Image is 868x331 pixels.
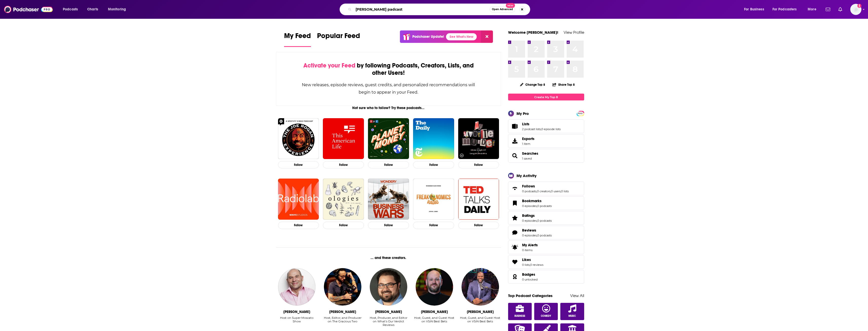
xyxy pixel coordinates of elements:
a: 1 saved [522,157,532,160]
a: 0 lists [561,189,569,193]
a: Top Podcast Categories [508,293,552,298]
a: Bookmarks [510,200,520,207]
span: Exports [522,136,534,141]
svg: Add a profile image [857,4,861,8]
div: Search podcasts, credits, & more... [344,4,535,15]
div: JJ Crowder [375,310,402,314]
span: Charts [87,6,98,13]
div: by following Podcasts, Creators, Lists, and other Users! [302,62,476,77]
div: Host on Super Moscato Show [276,316,318,323]
a: Business [508,303,532,320]
a: 0 unlocked [522,278,538,281]
a: Business Wars [368,179,409,220]
a: Ratings [522,213,552,218]
span: Activate your Feed [303,62,355,69]
a: Searches [510,152,520,159]
img: My Favorite Murder with Karen Kilgariff and Georgia Hardstark [458,118,499,159]
span: Music [568,315,576,318]
a: Badges [522,272,538,277]
div: Host, Guest, and Guest Host on VSiN Best Bets [459,316,501,327]
span: My Alerts [522,243,538,247]
a: Lists [522,122,561,126]
a: Radiolab [278,179,319,220]
a: 0 lists [522,263,530,267]
img: Podchaser - Follow, Share and Rate Podcasts [4,5,53,14]
div: ... and these creators. [276,256,501,260]
div: John Rotolo [329,310,356,314]
a: Wes Reynolds [416,268,453,306]
span: , [561,189,561,193]
button: Follow [458,222,499,229]
a: Follows [510,185,520,192]
a: Searches [522,151,538,156]
a: Likes [522,257,543,262]
button: Follow [368,161,409,168]
img: This American Life [323,118,364,159]
a: 0 podcasts [537,204,552,208]
a: 2 podcast lists [522,127,541,131]
div: New releases, episode reviews, guest credits, and personalized recommendations will begin to appe... [302,81,476,96]
span: , [541,127,541,131]
a: 0 podcasts [537,234,552,237]
a: See What's New [446,33,477,40]
span: 0 items [522,248,538,252]
a: Follows [522,184,569,188]
span: Likes [522,257,531,262]
span: , [537,234,537,237]
span: PRO [577,112,583,115]
span: Badges [508,270,584,284]
img: Planet Money [368,118,409,159]
a: Femi Abebefe [461,268,499,306]
button: open menu [804,5,823,13]
a: PRO [577,111,583,115]
button: Share Top 8 [552,80,575,90]
span: Ratings [522,213,535,218]
span: More [808,6,816,13]
a: Reviews [522,228,552,233]
a: 0 podcasts [522,189,537,193]
div: Host, Guest, and Guest Host on VSiN Best Bets [459,316,501,323]
button: Follow [323,222,364,229]
a: Create My Top 8 [508,94,584,100]
a: Show notifications dropdown [836,5,844,14]
a: 0 episodes [522,204,537,208]
div: Host, Editor, and Producer on The Gracious Two [322,316,363,327]
button: Follow [278,161,319,168]
span: , [537,204,537,208]
a: The Daily [413,118,454,159]
span: Popular Feed [317,31,360,43]
span: Bookmarks [522,199,542,203]
span: New [506,3,515,8]
button: Show profile menu [850,4,861,15]
a: Badges [510,273,520,280]
a: 0 creators [537,189,550,193]
div: Host, Producer, and Editor on What's Our Verdict Reviews [367,316,409,327]
div: Vincent Moscato [283,310,310,314]
span: Logged in as BrunswickDigital [850,4,861,15]
div: Femi Abebefe [467,310,494,314]
a: Charts [84,5,101,13]
span: My Feed [284,31,311,43]
button: open menu [769,5,804,13]
span: Bookmarks [508,196,584,210]
div: Not sure who to follow? Try these podcasts... [276,106,501,110]
button: Follow [413,222,454,229]
button: open menu [104,5,133,13]
span: Badges [522,272,535,277]
a: View All [570,293,584,298]
button: Open AdvancedNew [490,6,515,12]
span: Ratings [508,211,584,225]
a: Lists [510,123,520,130]
span: For Podcasters [772,6,797,13]
a: Vincent Moscato [278,268,316,306]
span: , [530,263,530,267]
img: John Rotolo [324,268,361,306]
a: Show notifications dropdown [824,5,832,14]
a: The Joe Rogan Experience [278,118,319,159]
a: Bookmarks [522,199,552,203]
